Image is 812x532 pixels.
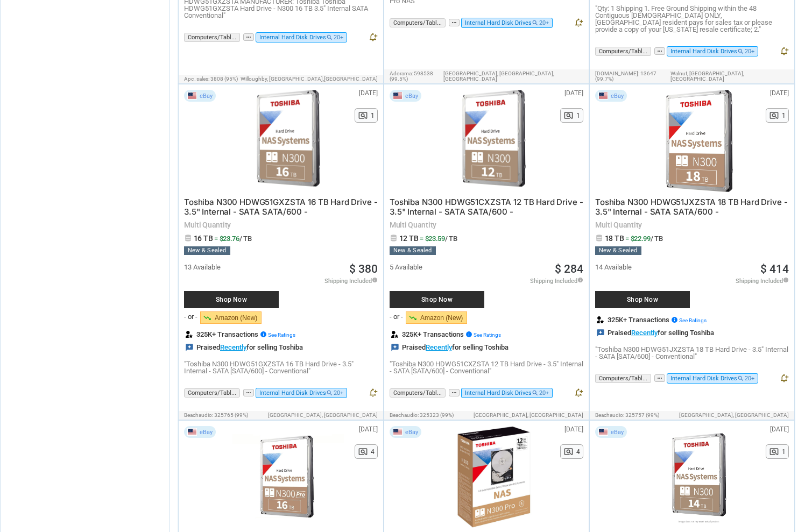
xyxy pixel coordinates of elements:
div: - or - [390,313,403,320]
span: Internal Hard Disk Drives [667,373,758,384]
button: more_horiz [654,374,665,382]
span: 1 [782,112,786,119]
span: [GEOGRAPHIC_DATA], [GEOGRAPHIC_DATA] [679,413,789,418]
span: See Ratings [474,332,501,338]
i: notification_add [574,388,583,398]
i: search [532,19,539,26]
div: New & Sealed [184,246,230,255]
p: "Toshiba N300 HDWG51JXZSTA 18 TB Hard Drive - 3.5" Internal - SATA [SATA/600] - Conventional" [595,346,789,360]
i: notification_add [779,46,789,56]
p: "Toshiba N300 HDWG51GXZSTA 16 TB Hard Drive - 3.5" Internal - SATA [SATA/600] - Conventional" [184,360,378,374]
span: more_horiz [243,389,254,396]
span: Computers/Tabl... [390,388,446,398]
span: [DATE] [770,90,789,96]
button: notification_add [574,388,583,400]
i: notification_add [779,373,789,383]
span: beachaudio: [390,412,419,418]
i: info [372,277,378,283]
i: search [737,375,744,382]
p: "Qty: 1 Shipping 1. Free Ground Shipping within the 48 Contiguous [DEMOGRAPHIC_DATA] ONLY, [GEOGR... [595,5,789,33]
span: Internal Hard Disk Drives [461,18,553,28]
span: [DATE] [564,426,583,432]
span: Toshiba N300 HDWG51GXZSTA 16 TB Hard Drive - 3.5" Internal - SATA SATA/600 - [184,197,377,217]
div: New & Sealed [595,246,641,255]
span: Computers/Tabl... [595,47,651,56]
i: info [671,316,678,323]
i: reviews [596,329,605,337]
span: eBay [200,429,213,435]
span: [DOMAIN_NAME]: [595,70,639,76]
span: 1 [782,449,786,455]
span: 20+ [539,389,549,396]
span: [DATE] [359,90,378,96]
i: info [783,277,789,283]
div: - or - [184,313,197,320]
i: search [326,34,333,41]
span: Internal Hard Disk Drives [667,46,758,56]
span: = $23.76 [214,235,252,243]
img: review.svg [186,331,193,338]
i: info [260,331,267,338]
span: 325323 (99%) [420,412,454,418]
span: more_horiz [654,374,665,382]
img: USA Flag [393,428,403,436]
span: more_horiz [654,47,665,55]
button: more_horiz [449,19,460,27]
span: Shipping Included [736,277,789,284]
span: 20+ [539,19,549,26]
span: Multi Quantity [390,221,583,229]
button: notification_add [574,18,583,30]
span: Internal Hard Disk Drives [256,388,347,398]
button: more_horiz [654,47,665,55]
span: See Ratings [679,317,707,323]
span: [GEOGRAPHIC_DATA], [GEOGRAPHIC_DATA] [474,413,583,418]
span: 325K+ Transactions [196,331,295,338]
a: $ 284 [555,264,583,275]
span: Shipping Included [530,277,583,284]
span: Walnut, [GEOGRAPHIC_DATA],[GEOGRAPHIC_DATA] [670,71,789,82]
span: 325757 (99%) [625,412,659,418]
span: beachaudio: [184,412,213,418]
span: Internal Hard Disk Drives [461,388,553,398]
span: 4 [576,449,580,455]
a: $ 380 [349,264,378,275]
img: USA Flag [598,428,608,436]
div: New & Sealed [390,246,436,255]
span: 325K+ Transactions [608,316,707,323]
span: Shop Now [395,296,479,303]
span: 18 TB [605,234,624,243]
span: / TB [445,235,457,243]
button: notification_add [779,373,789,385]
span: more_horiz [243,33,254,41]
i: reviews [185,343,194,352]
i: reviews [391,343,399,352]
span: trending_down [408,314,417,322]
span: 3808 (95%) [210,76,238,82]
span: = $22.99 [625,235,663,243]
i: notification_add [368,32,378,42]
img: USA Flag [187,92,197,100]
span: Computers/Tabl... [184,388,240,398]
span: Computers/Tabl... [184,33,240,42]
span: Shop Now [601,296,684,303]
span: pageview [769,110,779,120]
span: [GEOGRAPHIC_DATA], [GEOGRAPHIC_DATA],[GEOGRAPHIC_DATA] [443,71,583,82]
span: 1 [576,112,580,119]
span: pageview [358,110,368,120]
span: 20+ [334,389,343,396]
span: 20+ [745,375,754,382]
button: more_horiz [243,33,254,41]
span: / TB [239,235,252,243]
button: notification_add [368,32,378,44]
span: Computers/Tabl... [390,18,446,27]
img: USA Flag [393,92,403,100]
div: Praised for selling Toshiba [595,329,714,337]
a: trending_downAmazon (New) [406,311,467,324]
span: [DATE] [359,426,378,432]
i: search [326,389,333,396]
span: pageview [563,446,574,457]
span: 598538 (99.5%) [390,70,433,82]
i: search [737,48,744,55]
